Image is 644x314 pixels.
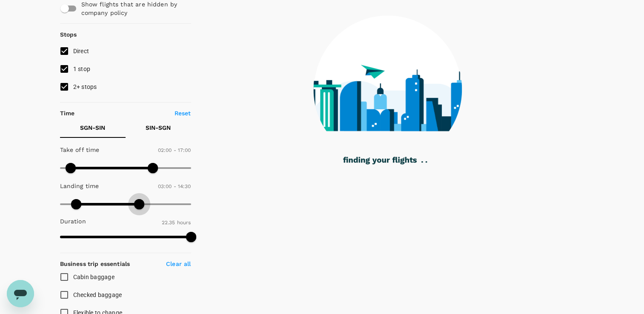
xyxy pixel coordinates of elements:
[73,274,114,280] span: Cabin baggage
[162,220,191,226] span: 22.35 hours
[166,260,191,268] p: Clear all
[60,260,130,267] strong: Business trip essentials
[60,217,86,226] p: Duration
[73,291,122,298] span: Checked baggage
[7,280,34,307] iframe: Button to launch messaging window
[60,109,75,117] p: Time
[80,123,105,132] p: SGN - SIN
[73,66,91,72] span: 1 stop
[73,83,97,90] span: 2+ stops
[73,48,89,54] span: Direct
[60,182,99,190] p: Landing time
[425,161,427,163] g: .
[175,109,191,117] p: Reset
[421,161,423,163] g: .
[60,31,77,38] strong: Stops
[158,183,191,189] span: 03:00 - 14:30
[60,146,100,154] p: Take off time
[343,157,417,165] g: finding your flights
[158,147,191,153] span: 02:00 - 17:00
[146,123,171,132] p: SIN - SGN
